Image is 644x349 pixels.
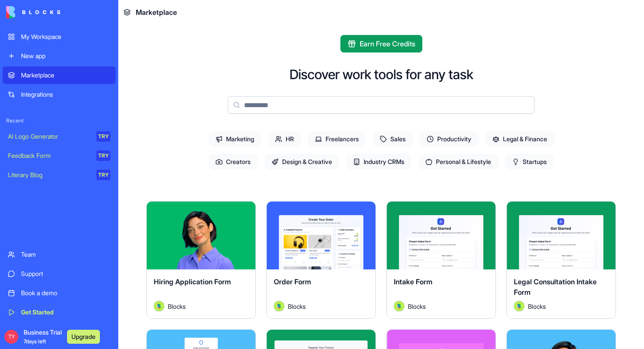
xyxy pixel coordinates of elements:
[6,6,60,18] img: logo
[485,131,554,147] span: Legal & Finance
[3,166,116,184] a: Literary BlogTRY
[394,301,404,311] img: Avatar
[21,71,110,80] div: Marketplace
[373,131,413,147] span: Sales
[209,131,261,147] span: Marketing
[274,277,311,286] span: Order Form
[418,154,498,170] span: Personal & Lifestyle
[340,35,422,52] button: Earn Free Credits
[408,302,426,311] span: Blocks
[3,117,116,124] span: Recent
[3,66,116,84] a: Marketplace
[168,302,186,311] span: Blocks
[21,269,110,278] div: Support
[386,201,496,319] a: Intake FormAvatarBlocks
[506,201,616,319] a: Legal Consultation Intake FormAvatarBlocks
[3,47,116,65] a: New app
[24,328,62,346] span: Business Trial
[288,302,306,311] span: Blocks
[21,32,110,41] div: My Workspace
[8,171,90,179] div: Literary Blog
[96,150,110,161] div: TRY
[3,246,116,263] a: Team
[21,308,110,317] div: Get Started
[528,302,546,311] span: Blocks
[154,301,164,311] img: Avatar
[96,131,110,142] div: TRY
[394,277,432,286] span: Intake Form
[3,128,116,145] a: AI Logo GeneratorTRY
[308,131,366,147] span: Freelancers
[67,330,100,344] button: Upgrade
[420,131,478,147] span: Productivity
[3,265,116,283] a: Support
[96,170,110,180] div: TRY
[266,201,376,319] a: Order FormAvatarBlocks
[505,154,554,170] span: Startups
[8,151,90,160] div: Feedback Form
[21,289,110,297] div: Book a demo
[3,86,116,103] a: Integrations
[3,28,116,45] a: My Workspace
[3,284,116,302] a: Book a demo
[24,338,46,345] span: 7 days left
[21,52,110,60] div: New app
[21,90,110,99] div: Integrations
[514,301,524,311] img: Avatar
[8,132,90,141] div: AI Logo Generator
[290,66,473,82] h2: Discover work tools for any task
[274,301,284,311] img: Avatar
[136,7,177,17] span: Marketplace
[154,277,231,286] span: Hiring Application Form
[268,131,301,147] span: HR
[209,154,258,170] span: Creators
[360,38,415,49] span: Earn Free Credits
[21,250,110,259] div: Team
[4,330,18,344] span: TY
[346,154,411,170] span: Industry CRMs
[146,201,256,319] a: Hiring Application FormAvatarBlocks
[3,147,116,164] a: Feedback FormTRY
[3,304,116,321] a: Get Started
[514,277,597,297] span: Legal Consultation Intake Form
[265,154,339,170] span: Design & Creative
